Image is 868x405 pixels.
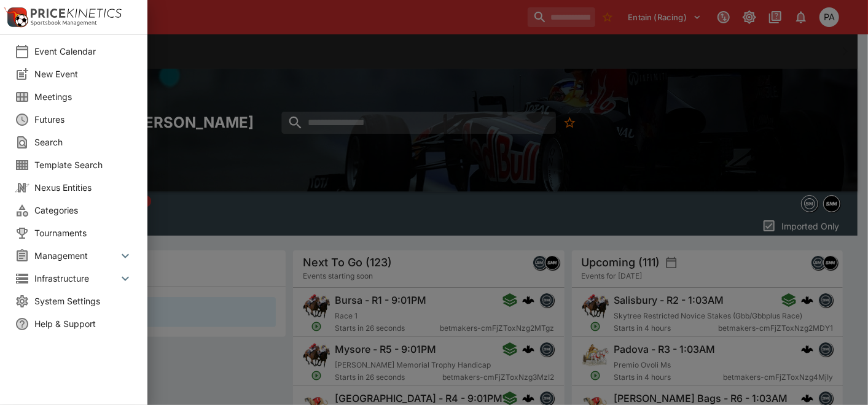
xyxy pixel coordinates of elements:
[34,295,133,307] span: System Settings
[34,90,133,103] span: Meetings
[34,67,133,80] span: New Event
[34,317,133,330] span: Help & Support
[31,9,122,18] img: PriceKinetics
[34,45,133,58] span: Event Calendar
[34,181,133,194] span: Nexus Entities
[31,20,97,26] img: Sportsbook Management
[34,204,133,217] span: Categories
[34,136,133,148] span: Search
[34,272,118,285] span: Infrastructure
[4,5,28,29] img: PriceKinetics Logo
[34,226,133,239] span: Tournaments
[34,113,133,126] span: Futures
[34,249,118,262] span: Management
[34,158,133,171] span: Template Search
